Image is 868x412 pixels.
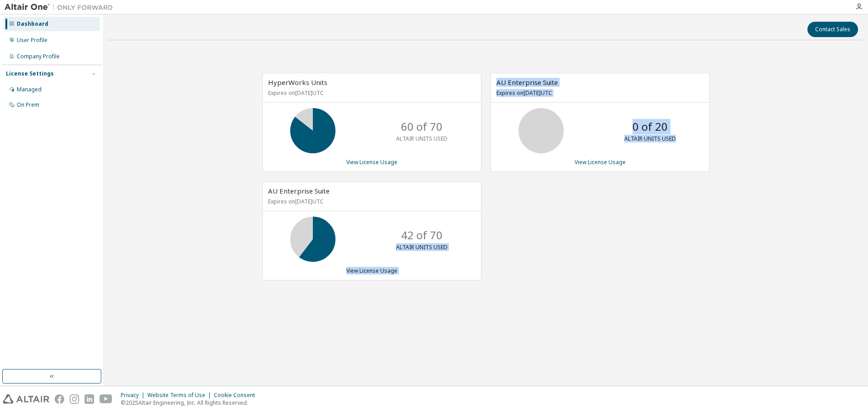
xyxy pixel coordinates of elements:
[396,135,448,142] p: ALTAIR UNITS USED
[575,158,626,166] a: View License Usage
[268,198,473,205] p: Expires on [DATE] UTC
[807,22,858,37] button: Contact Sales
[70,394,79,404] img: instagram.svg
[396,243,448,251] p: ALTAIR UNITS USED
[17,101,39,109] div: On Prem
[5,3,118,12] img: Altair One
[401,119,443,134] p: 60 of 70
[17,86,42,93] div: Managed
[214,392,260,399] div: Cookie Consent
[85,394,94,404] img: linkedin.svg
[268,186,330,195] span: AU Enterprise Suite
[6,70,54,77] div: License Settings
[268,78,327,87] span: HyperWorks Units
[17,37,47,44] div: User Profile
[624,135,676,142] p: ALTAIR UNITS USED
[55,394,64,404] img: facebook.svg
[121,392,147,399] div: Privacy
[3,394,49,404] img: altair_logo.svg
[147,392,214,399] div: Website Terms of Use
[401,227,443,243] p: 42 of 70
[346,158,397,166] a: View License Usage
[496,89,702,97] p: Expires on [DATE] UTC
[17,53,60,60] div: Company Profile
[632,119,668,134] p: 0 of 20
[346,267,397,275] a: View License Usage
[99,394,113,404] img: youtube.svg
[17,20,48,28] div: Dashboard
[496,78,558,87] span: AU Enterprise Suite
[268,89,473,97] p: Expires on [DATE] UTC
[121,399,260,407] p: © 2025 Altair Engineering, Inc. All Rights Reserved.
